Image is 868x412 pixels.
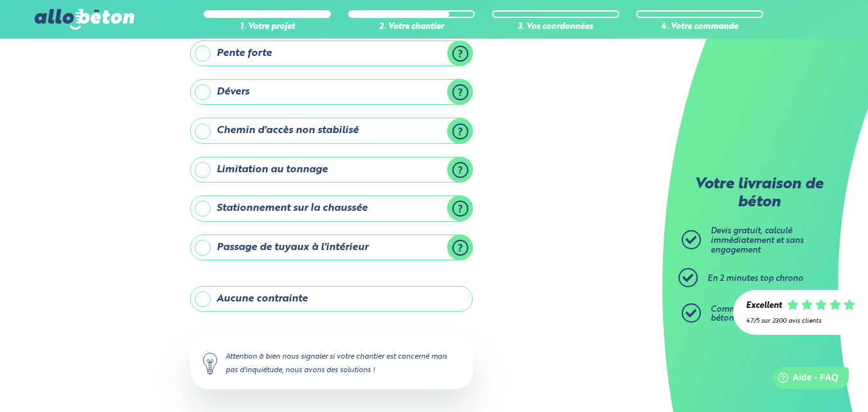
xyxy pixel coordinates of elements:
[190,337,473,389] div: Attention à bien nous signaler si votre chantier est concerné mais pas d'inquiétude, nous avons d...
[190,79,473,105] label: Dévers
[348,22,475,32] div: 2. Votre chantier
[190,195,473,221] label: Stationnement sur la chaussée
[190,157,473,183] label: Limitation au tonnage
[754,362,854,398] iframe: Help widget launcher
[190,40,473,66] label: Pente forte
[636,22,763,32] div: 4. Votre commande
[190,118,473,143] label: Chemin d'accès non stabilisé
[35,9,134,30] img: allobéton
[190,235,473,260] label: Passage de tuyaux à l'intérieur
[190,286,473,312] label: Aucune contrainte
[204,22,331,32] div: 1. Votre projet
[492,22,619,32] div: 3. Vos coordonnées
